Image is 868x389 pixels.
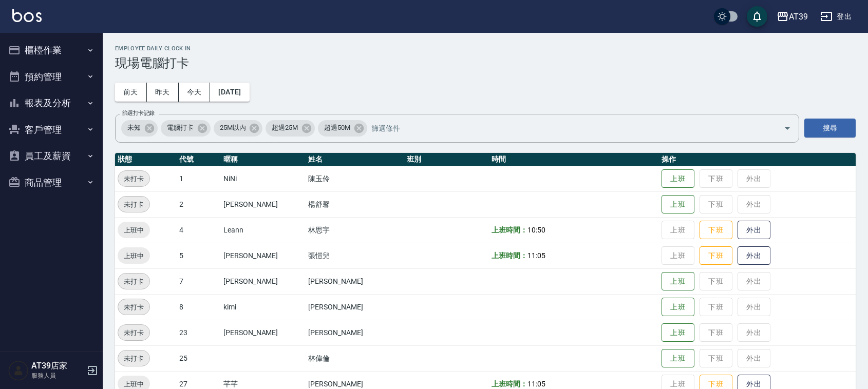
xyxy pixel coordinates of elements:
button: 今天 [179,83,211,102]
button: 下班 [700,221,732,240]
button: 登出 [816,7,856,26]
span: 未打卡 [118,199,149,210]
span: 上班中 [118,225,150,236]
span: 未打卡 [118,353,149,364]
button: AT39 [772,6,812,27]
span: 電腦打卡 [161,123,200,133]
td: 4 [177,217,221,243]
div: AT39 [789,10,808,23]
th: 暱稱 [221,153,306,166]
button: 昨天 [147,83,179,102]
td: 7 [177,268,221,294]
td: [PERSON_NAME] [221,320,306,345]
td: 5 [177,243,221,268]
td: NiNi [221,166,306,191]
button: save [747,6,767,27]
label: 篩選打卡記錄 [122,109,155,117]
button: 員工及薪資 [4,143,99,169]
td: [PERSON_NAME] [221,268,306,294]
td: 楊舒馨 [306,191,404,217]
td: [PERSON_NAME] [306,320,404,345]
input: 篩選條件 [369,119,766,137]
span: 超過50M [318,123,356,133]
h5: AT39店家 [31,361,84,371]
span: 未知 [121,123,147,133]
button: 前天 [115,83,147,102]
td: [PERSON_NAME] [306,294,404,320]
button: 客戶管理 [4,116,99,143]
span: 10:50 [527,226,545,234]
td: Leann [221,217,306,243]
h2: Employee Daily Clock In [115,45,856,52]
button: 搜尋 [804,119,856,138]
div: 超過25M [266,120,315,137]
td: [PERSON_NAME] [221,243,306,268]
th: 代號 [177,153,221,166]
button: 下班 [700,246,732,265]
span: 未打卡 [118,276,149,287]
b: 上班時間： [492,226,527,234]
td: 8 [177,294,221,320]
td: 1 [177,166,221,191]
button: 外出 [738,246,770,265]
span: 未打卡 [118,302,149,313]
h3: 現場電腦打卡 [115,56,856,70]
th: 狀態 [115,153,177,166]
p: 服務人員 [31,371,84,380]
div: 25M以內 [214,120,263,137]
th: 姓名 [306,153,404,166]
th: 時間 [489,153,658,166]
button: 上班 [662,169,694,188]
td: 林偉倫 [306,345,404,371]
span: 未打卡 [118,173,149,184]
td: kimi [221,294,306,320]
button: 預約管理 [4,64,99,90]
span: 11:05 [527,380,545,388]
span: 未打卡 [118,327,149,338]
b: 上班時間： [492,251,527,260]
img: Person [8,360,29,381]
span: 11:05 [527,251,545,260]
button: [DATE] [210,83,249,102]
button: 上班 [662,349,694,368]
td: 林思宇 [306,217,404,243]
button: 櫃檯作業 [4,37,99,64]
span: 25M以內 [214,123,252,133]
div: 未知 [121,120,158,137]
button: 上班 [662,272,694,291]
td: [PERSON_NAME] [306,268,404,294]
td: [PERSON_NAME] [221,191,306,217]
button: 上班 [662,323,694,342]
button: 上班 [662,298,694,317]
div: 超過50M [318,120,367,137]
td: 2 [177,191,221,217]
div: 電腦打卡 [161,120,211,137]
td: 23 [177,320,221,345]
button: Open [779,120,796,137]
b: 上班時間： [492,380,527,388]
th: 操作 [659,153,856,166]
img: Logo [12,9,42,22]
span: 超過25M [266,123,304,133]
td: 25 [177,345,221,371]
button: 報表及分析 [4,90,99,116]
button: 上班 [662,195,694,214]
button: 外出 [738,221,770,240]
th: 班別 [404,153,489,166]
td: 張愷兒 [306,243,404,268]
span: 上班中 [118,250,150,261]
button: 商品管理 [4,169,99,196]
td: 陳玉伶 [306,166,404,191]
